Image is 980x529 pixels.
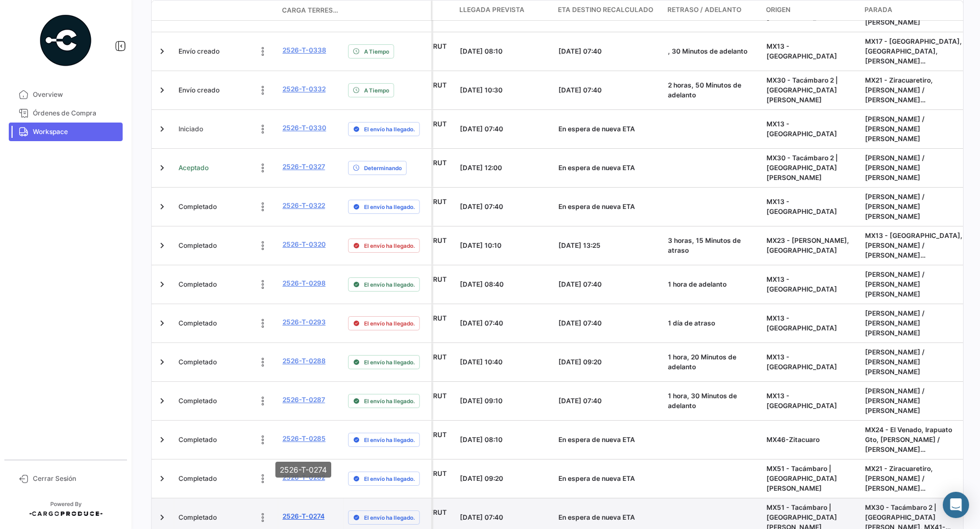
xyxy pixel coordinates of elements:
span: El envío ha llegado. [364,435,415,444]
span: Completado [178,280,217,289]
span: [DATE] 07:40 [558,280,602,288]
span: [DATE] 13:25 [558,241,601,249]
a: Órdenes de Compra [9,104,123,123]
a: Expand/Collapse Row [157,85,168,96]
datatable-header-cell: Retraso / Adelanto [663,1,762,20]
span: 1 día de atraso [668,319,715,327]
a: 2526-T-0298 [283,278,326,288]
span: MX13 - Jocotepec [766,197,837,216]
span: [DATE] 10:40 [460,358,503,366]
span: Carga Terrestre # [282,5,339,15]
span: El envío ha llegado. [364,241,415,250]
span: [DATE] 07:40 [558,319,602,327]
span: Aceptado [178,163,209,173]
a: Expand/Collapse Row [157,318,168,329]
span: [DATE] 07:40 [558,86,602,94]
span: El envío ha llegado. [364,397,415,405]
a: Expand/Collapse Row [157,46,168,57]
span: 1 hora de adelanto [668,280,727,288]
span: A Tiempo [364,47,389,56]
div: [PERSON_NAME] / [PERSON_NAME] [PERSON_NAME] [865,270,966,299]
datatable-header-cell: Estado [174,6,278,15]
span: MX30 - Tacámbaro 2 | La Cascada [766,76,838,104]
img: powered-by.png [38,13,93,68]
span: MX23 - Cd Guzman, Jalisco [766,236,849,254]
span: MX51 - Tacámbaro | La Magdalena [766,464,837,492]
datatable-header-cell: Origen [762,1,860,20]
span: Completado [178,202,217,212]
a: 2526-T-0288 [283,356,326,366]
span: El envío ha llegado. [364,202,415,211]
span: [DATE] 08:10 [460,47,503,55]
span: MX13 - Jocotepec [766,120,837,138]
a: 2526-T-0287 [283,395,325,405]
a: Expand/Collapse Row [157,473,168,484]
a: Expand/Collapse Row [157,124,168,135]
span: Completado [178,241,217,251]
span: Completado [178,513,217,522]
span: En espera de nueva ETA [558,164,635,172]
span: 3 horas, 15 Minutos de atraso [668,236,741,254]
span: El envío ha llegado. [364,125,415,133]
datatable-header-cell: Carga Terrestre # [278,1,343,20]
a: 2526-T-0327 [283,162,325,172]
span: [DATE] 07:40 [460,513,503,521]
span: Completado [178,318,217,328]
span: [DATE] 09:20 [460,474,503,483]
span: ETA Destino Recalculado [558,5,653,15]
datatable-header-cell: Llegada prevista [455,1,554,20]
a: 2526-T-0330 [283,123,326,133]
span: Llegada prevista [459,5,524,15]
span: [DATE] 12:00 [460,164,502,172]
span: [DATE] 07:40 [460,319,503,327]
span: Overview [33,90,118,100]
span: [DATE] 09:10 [460,397,503,405]
span: MX13 - Jocotepec [766,42,837,60]
span: En espera de nueva ETA [558,474,635,483]
span: MX13 - Jocotepec [766,275,837,293]
span: Parada [864,5,892,15]
span: En espera de nueva ETA [558,513,635,521]
span: El envío ha llegado. [364,280,415,289]
span: [DATE] 07:40 [558,397,602,405]
a: Workspace [9,123,123,141]
span: MX13 - Jocotepec [766,314,837,332]
a: 2526-T-0322 [283,201,325,211]
a: 2526-T-0274 [283,511,325,521]
a: 2526-T-0285 [283,434,326,444]
span: [DATE] 07:40 [558,47,602,55]
span: En espera de nueva ETA [558,125,635,133]
a: Overview [9,85,123,104]
a: Expand/Collapse Row [157,512,168,523]
div: MX13 - [GEOGRAPHIC_DATA], [PERSON_NAME] / [PERSON_NAME][GEOGRAPHIC_DATA][PERSON_NAME] [865,231,966,260]
span: [DATE] 07:40 [460,125,503,133]
a: 2526-T-0338 [283,45,326,55]
div: [PERSON_NAME] / [PERSON_NAME] [PERSON_NAME] [865,192,966,222]
span: MX13 - Jocotepec [766,353,837,371]
span: Completado [178,396,217,406]
span: MX13 - Jocotepec [766,392,837,410]
span: A Tiempo [364,86,389,95]
datatable-header-cell: ETA Destino Recalculado [554,1,663,20]
div: [PERSON_NAME] / [PERSON_NAME] [PERSON_NAME] [865,347,966,377]
a: Expand/Collapse Row [157,240,168,251]
a: Expand/Collapse Row [157,357,168,368]
span: , 30 Minutos de adelanto [668,47,747,55]
div: MX24 - El Venado, Irapuato Gto, [PERSON_NAME] / [PERSON_NAME][GEOGRAPHIC_DATA][PERSON_NAME] [865,425,966,455]
span: Workspace [33,127,118,137]
div: [PERSON_NAME] / [PERSON_NAME] [PERSON_NAME] [865,309,966,338]
a: Expand/Collapse Row [157,396,168,406]
span: Órdenes de Compra [33,108,118,118]
span: El envío ha llegado. [364,319,415,328]
span: Cerrar Sesión [33,474,118,484]
a: Expand/Collapse Row [157,279,168,290]
span: [DATE] 08:10 [460,435,503,444]
div: Abrir Intercom Messenger [943,492,969,518]
span: 1 hora, 20 Minutos de adelanto [668,353,736,371]
span: Completado [178,474,217,484]
span: En espera de nueva ETA [558,202,635,211]
span: Determinando [364,164,402,172]
a: 2526-T-0332 [283,84,326,94]
span: En espera de nueva ETA [558,435,635,444]
span: [DATE] 10:30 [460,86,503,94]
